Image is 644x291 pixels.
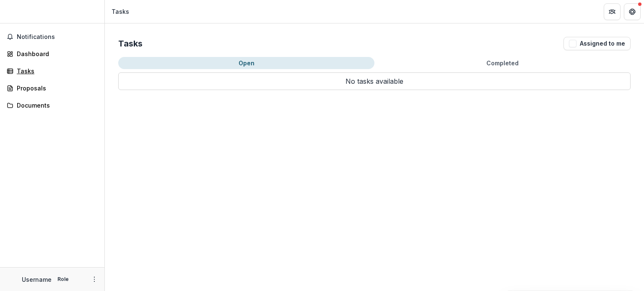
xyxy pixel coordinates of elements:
[3,64,101,78] a: Tasks
[3,30,101,44] button: Notifications
[3,98,101,112] a: Documents
[22,275,52,284] p: Username
[624,3,641,20] button: Get Help
[108,5,132,18] nav: breadcrumb
[118,39,143,49] h2: Tasks
[374,57,631,69] button: Completed
[17,84,94,93] div: Proposals
[55,276,71,283] p: Role
[118,57,374,69] button: Open
[112,7,129,16] div: Tasks
[563,37,631,50] button: Assigned to me
[17,33,98,41] span: Notifications
[17,101,94,110] div: Documents
[17,49,94,58] div: Dashboard
[89,274,99,284] button: More
[17,67,94,75] div: Tasks
[118,72,631,90] p: No tasks available
[3,81,101,95] a: Proposals
[3,47,101,61] a: Dashboard
[604,3,621,20] button: Partners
